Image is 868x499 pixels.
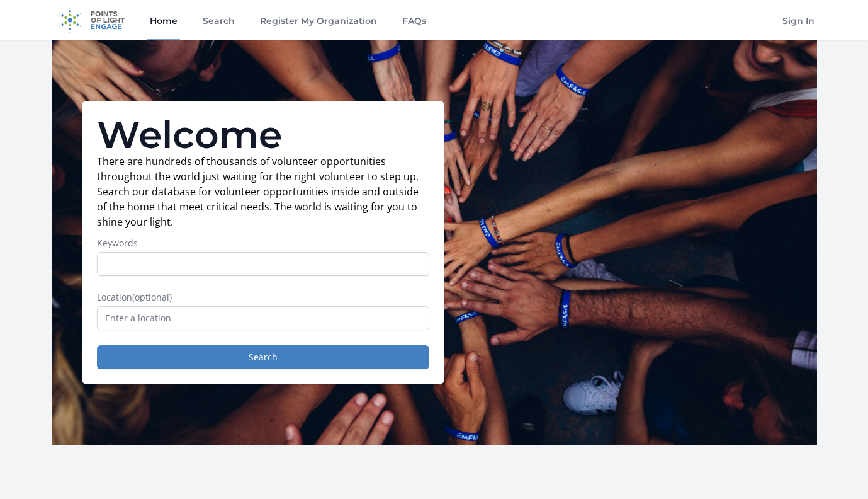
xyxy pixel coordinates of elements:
p: There are hundreds of thousands of volunteer opportunities throughout the world just waiting for ... [97,154,429,229]
span: (optional) [132,291,172,303]
h1: Welcome [97,116,429,154]
button: Search [97,345,429,369]
label: Location [97,291,429,304]
label: Keywords [97,237,429,249]
input: Enter a location [97,306,429,330]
